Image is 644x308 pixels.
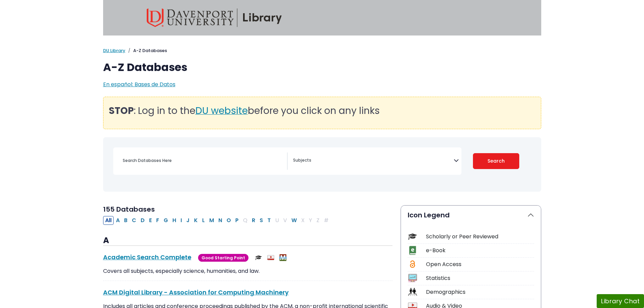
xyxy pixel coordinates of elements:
span: : Log in to the [109,104,195,117]
button: Filter Results L [200,216,207,225]
img: Icon e-Book [408,246,417,255]
nav: Search filters [103,137,541,192]
h3: A [103,236,392,246]
span: 155 Databases [103,205,155,214]
button: Filter Results W [289,216,299,225]
button: Filter Results B [122,216,129,225]
img: Icon Demographics [408,287,417,297]
img: Davenport University Library [147,8,282,27]
a: DU Library [103,47,125,54]
span: Good Starting Point [198,254,248,262]
button: Filter Results M [207,216,216,225]
button: Filter Results T [265,216,273,225]
button: All [103,216,114,225]
button: Filter Results F [154,216,161,225]
strong: STOP [109,104,134,117]
a: ACM Digital Library - Association for Computing Machinery [103,288,289,297]
button: Submit for Search Results [473,153,519,169]
button: Filter Results S [258,216,265,225]
input: Search database by title or keyword [119,156,287,165]
button: Filter Results E [147,216,154,225]
button: Library Chat [597,294,644,308]
textarea: Search [293,158,454,164]
li: A-Z Databases [125,47,167,54]
a: DU website [195,109,248,116]
button: Filter Results I [178,216,184,225]
button: Filter Results O [224,216,233,225]
button: Filter Results P [233,216,241,225]
button: Filter Results R [250,216,257,225]
img: Icon Open Access [408,260,417,269]
button: Filter Results K [192,216,200,225]
div: Scholarly or Peer Reviewed [426,233,534,241]
a: Academic Search Complete [103,253,191,261]
button: Filter Results A [114,216,122,225]
button: Filter Results G [162,216,170,225]
h1: A-Z Databases [103,61,541,74]
span: before you click on any links [248,104,380,117]
button: Filter Results N [216,216,224,225]
div: Open Access [426,260,534,268]
p: Covers all subjects, especially science, humanities, and law. [103,267,392,275]
div: Alpha-list to filter by first letter of database name [103,216,331,224]
a: En español: Bases de Datos [103,80,175,88]
div: Statistics [426,274,534,282]
span: DU website [195,104,248,117]
button: Filter Results J [184,216,192,225]
button: Filter Results D [139,216,147,225]
div: Demographics [426,288,534,296]
nav: breadcrumb [103,47,541,54]
div: e-Book [426,246,534,255]
button: Filter Results H [170,216,178,225]
img: Icon Scholarly or Peer Reviewed [408,232,417,241]
img: Icon Statistics [408,274,417,283]
img: Scholarly or Peer Reviewed [255,254,262,261]
button: Icon Legend [401,206,541,224]
button: Filter Results C [130,216,138,225]
img: MeL (Michigan electronic Library) [280,254,286,261]
img: Audio & Video [267,254,274,261]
